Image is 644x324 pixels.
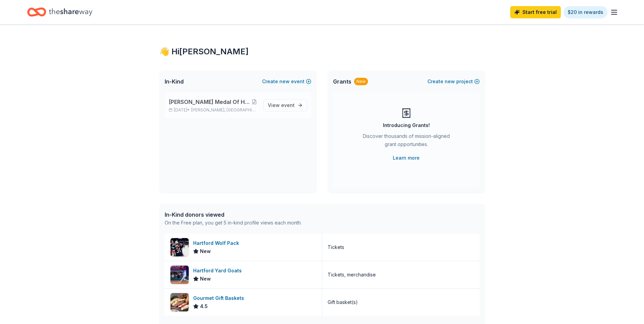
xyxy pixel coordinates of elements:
span: New [200,275,211,283]
div: In-Kind donors viewed [165,211,302,219]
div: Discover thousands of mission-aligned grant opportunities. [360,132,453,151]
span: In-Kind [165,77,184,86]
span: event [281,102,295,108]
a: Learn more [393,154,420,162]
span: Grants [333,77,351,86]
span: [PERSON_NAME] Medal Of Honor Recipient Golf Tournament [169,98,251,106]
a: Home [27,4,92,20]
div: New [354,78,368,85]
button: Createnewevent [262,77,311,86]
div: Hartford Yard Goats [193,267,244,275]
div: Tickets, merchandise [328,271,376,279]
div: Gift basket(s) [328,298,358,306]
div: 👋 Hi [PERSON_NAME] [159,46,485,57]
div: Tickets [328,243,344,251]
span: View [268,101,295,109]
span: new [279,77,290,86]
img: Image for Hartford Wolf Pack [170,238,189,256]
button: Createnewproject [427,77,480,86]
a: $20 in rewards [564,6,607,18]
a: Start free trial [510,6,561,18]
span: [PERSON_NAME], [GEOGRAPHIC_DATA] [191,107,258,113]
span: New [200,247,211,255]
div: Introducing Grants! [383,121,430,129]
div: Hartford Wolf Pack [193,239,242,247]
span: 4.5 [200,302,208,310]
img: Image for Gourmet Gift Baskets [170,293,189,311]
div: Gourmet Gift Baskets [193,294,247,302]
span: new [445,77,455,86]
a: View event [263,99,307,111]
div: On the Free plan, you get 5 in-kind profile views each month. [165,219,302,227]
img: Image for Hartford Yard Goats [170,266,189,284]
p: [DATE] • [169,107,258,113]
